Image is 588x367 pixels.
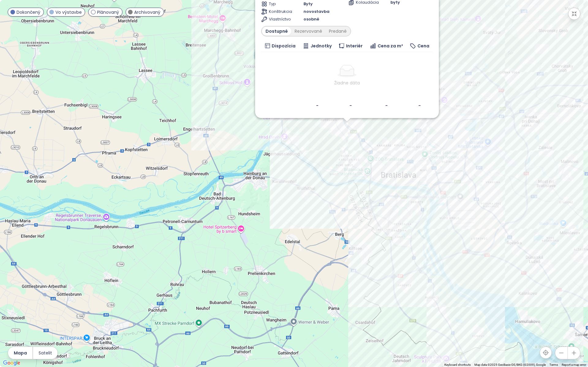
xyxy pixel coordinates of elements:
button: Satelit [33,347,58,359]
span: Cena [417,43,429,49]
span: osobné [303,16,319,22]
b: - [385,102,388,109]
span: Mapa [14,350,27,356]
a: Report a map error [562,363,586,366]
span: Map data ©2025 GeoBasis-DE/BKG (©2009), Google [474,363,546,366]
div: Dostupné [262,27,291,35]
b: - [418,102,421,109]
span: Plánovaný [97,9,119,16]
span: Jednotky [311,43,332,49]
button: Keyboard shortcuts [444,363,471,367]
span: Satelit [39,350,52,356]
span: novostavba [303,9,330,15]
span: Konštrukcia [269,9,290,15]
span: Interiér [346,43,363,49]
button: Mapa [8,347,32,359]
div: Žiadne dáta [264,80,430,86]
b: - [316,102,318,109]
span: Dispozícia [272,43,296,49]
span: Vlastníctvo [269,16,290,22]
a: Terms [549,363,558,366]
img: Google [2,359,22,367]
div: Predané [326,27,350,35]
span: Typ [269,1,290,7]
div: Rezervované [291,27,326,35]
span: Dokončený [17,9,40,16]
b: - [349,102,352,109]
span: Byty [303,1,313,7]
span: Vo výstavbe [55,9,82,16]
span: Cena za m² [378,43,403,49]
a: Open this area in Google Maps (opens a new window) [2,359,22,367]
span: Archivovaný [134,9,160,16]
